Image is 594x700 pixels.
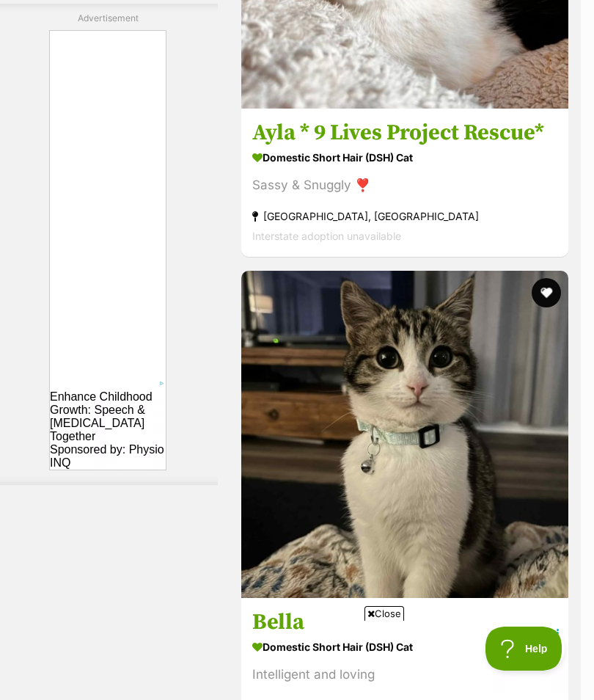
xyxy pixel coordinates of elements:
img: Bella - Domestic Short Hair (DSH) Cat [241,271,568,598]
button: favourite [532,278,561,307]
span: Close [364,606,404,621]
h3: Bella [252,609,557,637]
iframe: Advertisement [49,31,166,471]
a: Ayla * 9 Lives Project Rescue* Domestic Short Hair (DSH) Cat Sassy & Snuggly ❣️ [GEOGRAPHIC_DATA]... [241,108,568,257]
strong: Domestic Short Hair (DSH) Cat [252,147,557,168]
h3: Ayla * 9 Lives Project Rescue* [252,119,557,147]
iframe: Help Scout Beacon - Open [485,627,565,671]
strong: [GEOGRAPHIC_DATA], [GEOGRAPHIC_DATA] [252,206,557,226]
span: Interstate adoption unavailable [252,230,401,242]
div: Sassy & Snuggly ❣️ [252,175,557,195]
iframe: Advertisement [30,627,564,693]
